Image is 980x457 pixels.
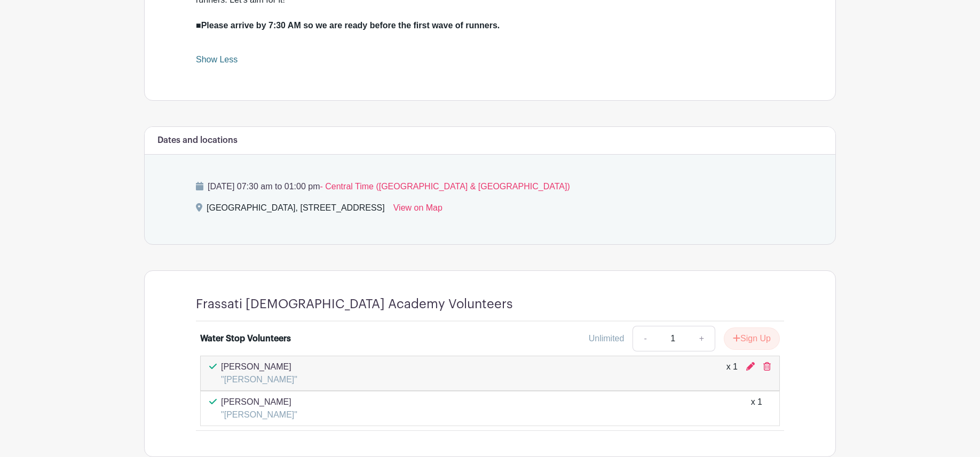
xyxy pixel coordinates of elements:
div: [GEOGRAPHIC_DATA], [STREET_ADDRESS] [207,202,385,219]
div: Water Stop Volunteers [200,332,291,345]
p: [PERSON_NAME] [221,360,297,373]
strong: Please arrive by 7:30 AM so we are ready before the first wave of runners. [201,21,500,30]
h6: Dates and locations [157,135,238,146]
p: [PERSON_NAME] [221,396,297,408]
p: [DATE] 07:30 am to 01:00 pm [196,180,784,193]
a: View on Map [393,202,442,219]
h4: Frassati [DEMOGRAPHIC_DATA] Academy Volunteers [196,296,513,312]
a: - [633,326,657,351]
div: x 1 [751,396,762,421]
button: Sign Up [724,327,780,350]
p: "[PERSON_NAME]" [221,408,297,421]
p: "[PERSON_NAME]" [221,373,297,386]
span: - Central Time ([GEOGRAPHIC_DATA] & [GEOGRAPHIC_DATA]) [320,182,570,191]
a: Show Less [196,55,238,68]
div: x 1 [726,360,738,386]
a: + [689,326,715,351]
div: Unlimited [589,332,625,345]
